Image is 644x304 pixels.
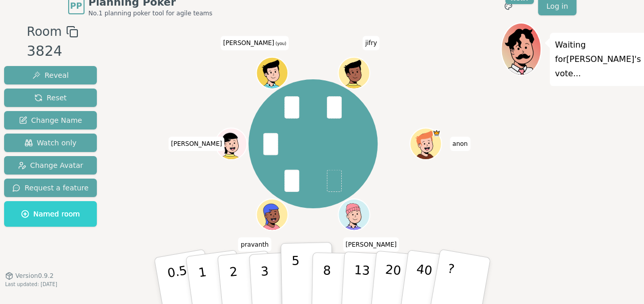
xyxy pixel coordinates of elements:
[4,89,97,107] button: Reset
[18,160,84,170] span: Change Avatar
[220,36,288,50] span: Click to change your name
[27,23,61,41] span: Room
[450,137,470,151] span: Click to change your name
[89,9,213,17] span: No.1 planning poker tool for agile teams
[25,138,77,148] span: Watch only
[21,209,80,219] span: Named room
[15,272,54,280] span: Version 0.9.2
[169,137,225,151] span: Click to change your name
[4,201,97,227] button: Named room
[238,237,271,252] span: Click to change your name
[4,156,97,175] button: Change Avatar
[274,41,286,46] span: (you)
[27,41,78,62] div: 3824
[34,93,67,103] span: Reset
[5,281,57,287] span: Last updated: [DATE]
[4,179,97,197] button: Request a feature
[4,66,97,84] button: Reveal
[12,183,89,193] span: Request a feature
[343,237,399,252] span: Click to change your name
[4,111,97,129] button: Change Name
[363,36,380,50] span: Click to change your name
[432,129,440,137] span: anon is the host
[5,272,54,280] button: Version0.9.2
[19,115,82,125] span: Change Name
[257,58,287,88] button: Click to change your avatar
[4,134,97,152] button: Watch only
[32,70,69,80] span: Reveal
[555,38,641,81] p: Waiting for [PERSON_NAME] 's vote...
